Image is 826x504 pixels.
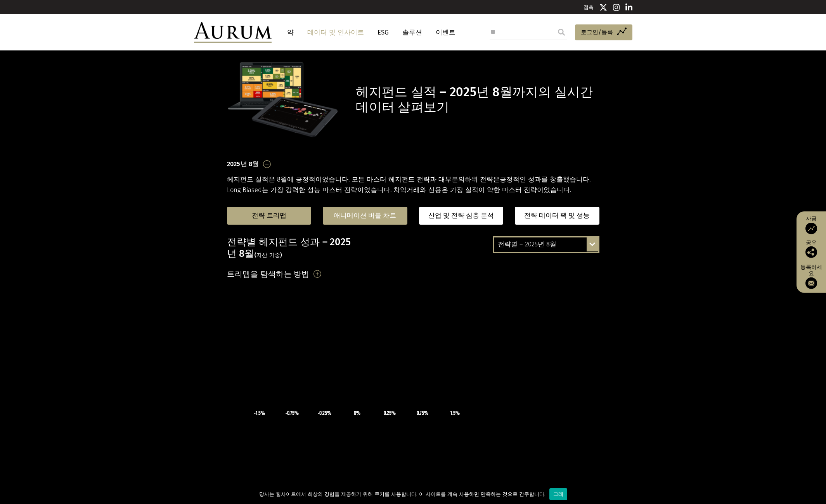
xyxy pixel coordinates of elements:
a: 산업 및 전략 심층 분석 [419,207,504,225]
p: 헤지펀드 실적은 8월에 긍정적이었습니다. 모든 마스터 헤지펀드 전략과 대부분의 긍정적인 성과를 창출했습니다. Long Biased는 가장 강력한 성능 마스터 전략이었습니다. ... [227,175,599,195]
font: 공유 [806,239,817,246]
a: 자금 [800,215,822,234]
img: 자금 접근 [805,222,817,234]
img: 이 게시물 공유 [805,246,817,258]
div: 그래 [549,488,567,500]
span: 하위 전략은 [465,176,500,183]
img: 인스타그램 아이콘 [613,3,620,11]
a: 이벤트 [432,25,455,40]
a: 약 [283,25,298,40]
img: 트위터 아이콘 [599,3,607,11]
small: (자산 가중) [255,252,282,258]
a: 로그인/등록 [575,24,632,41]
h1: 헤지펀드 실적 – 2025년 8월까지의 실시간 데이터 살펴보기 [356,85,597,115]
font: 등록하세요 [800,263,822,277]
h3: 트리맵을 탐색하는 방법 [227,267,310,281]
span: 로그인/등록 [581,28,613,37]
img: 오룸 [194,22,272,43]
a: 전략 트리맵 [252,211,286,221]
font: 당사는 웹사이트에서 최상의 경험을 제공하기 위해 쿠키를 사용합니다. 이 사이트를 계속 사용하면 만족하는 것으로 간주합니다. [259,491,545,497]
h3: 전략별 헤지펀드 성과 – 2025 년 8월 [227,236,599,260]
a: 접촉 [584,4,594,10]
h3: 2025년 8월 [227,158,259,170]
img: 뉴스레터에 가입하세요 [805,277,817,289]
input: Submit [554,24,569,40]
font: 자금 [806,215,817,222]
div: 전략별 – 2025년 8월 [494,237,598,251]
a: 등록하세요 [800,263,822,289]
a: 솔루션 [398,25,426,40]
a: ESG [374,25,393,40]
a: 전략 데이터 팩 및 성능 [515,207,599,225]
a: 애니메이션 버블 차트 [334,211,396,221]
img: Linkedin 아이콘 [625,3,632,11]
a: 데이터 및 인사이트 [303,25,368,40]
